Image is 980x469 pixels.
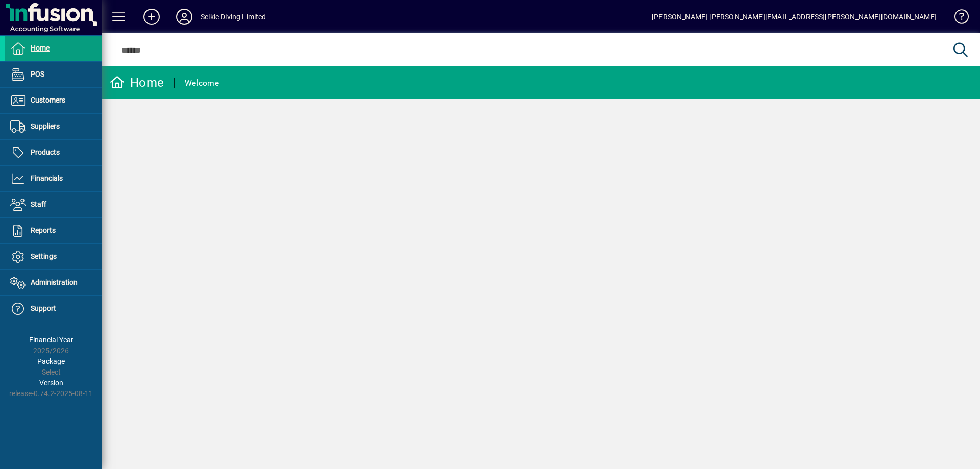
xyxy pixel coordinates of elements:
a: Suppliers [5,114,102,139]
span: Support [31,304,56,312]
div: Welcome [185,75,219,91]
span: Version [39,379,63,387]
a: Customers [5,88,102,113]
span: Staff [31,200,46,208]
span: Financials [31,174,63,182]
a: Financials [5,166,102,191]
div: Selkie Diving Limited [201,9,266,25]
a: Reports [5,218,102,243]
a: Administration [5,270,102,295]
a: Support [5,296,102,322]
div: Home [110,75,164,91]
a: POS [5,62,102,87]
span: Reports [31,226,56,234]
a: Staff [5,192,102,217]
span: Home [31,44,50,52]
span: Financial Year [29,336,73,344]
a: Products [5,140,102,165]
span: Administration [31,278,78,286]
span: Products [31,148,60,156]
a: Knowledge Base [947,2,967,35]
span: Settings [31,252,57,260]
span: Package [37,357,65,365]
a: Settings [5,244,102,269]
span: Customers [31,96,65,104]
div: [PERSON_NAME] [PERSON_NAME][EMAIL_ADDRESS][PERSON_NAME][DOMAIN_NAME] [652,9,937,25]
span: POS [31,70,44,78]
button: Profile [168,8,201,26]
span: Suppliers [31,122,60,130]
button: Add [135,8,168,26]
